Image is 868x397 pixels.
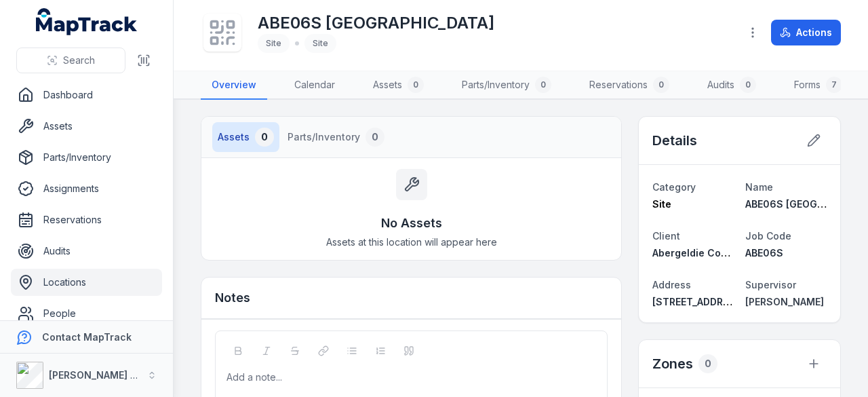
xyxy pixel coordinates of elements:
[535,77,551,93] div: 0
[745,279,796,290] span: Supervisor
[745,247,783,259] span: ABE06S
[11,175,162,202] a: Assignments
[381,214,442,233] h3: No Assets
[826,77,842,93] div: 7
[745,295,827,309] a: [PERSON_NAME]
[11,113,162,140] a: Assets
[11,206,162,233] a: Reservations
[258,12,494,34] h1: ABE06S [GEOGRAPHIC_DATA]
[215,288,250,307] h3: Notes
[652,181,696,193] span: Category
[653,77,669,93] div: 0
[771,20,841,45] button: Actions
[362,71,435,100] a: Assets0
[745,230,791,242] span: Job Code
[783,71,853,100] a: Forms7
[11,144,162,171] a: Parts/Inventory
[652,296,745,307] span: [STREET_ADDRESS]
[740,77,756,93] div: 0
[652,230,680,242] span: Client
[652,131,697,150] h2: Details
[652,247,820,259] span: Abergeldie Complex Infrastructure
[11,81,162,109] a: Dashboard
[36,8,138,35] a: MapTrack
[451,71,562,100] a: Parts/Inventory0
[745,181,773,193] span: Name
[11,238,162,265] a: Audits
[578,71,680,100] a: Reservations0
[304,34,336,53] div: Site
[698,354,717,373] div: 0
[16,48,125,73] button: Search
[283,71,346,100] a: Calendar
[696,71,767,100] a: Audits0
[326,235,497,249] span: Assets at this location will appear here
[652,354,693,373] h2: Zones
[201,71,267,100] a: Overview
[408,77,424,93] div: 0
[266,38,281,48] span: Site
[255,128,274,147] div: 0
[652,198,671,210] span: Site
[49,369,160,381] strong: [PERSON_NAME] Group
[212,122,279,152] button: Assets0
[652,279,691,290] span: Address
[366,128,384,147] div: 0
[42,331,132,343] strong: Contact MapTrack
[282,122,390,152] button: Parts/Inventory0
[11,269,162,296] a: Locations
[11,300,162,327] a: People
[63,54,95,67] span: Search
